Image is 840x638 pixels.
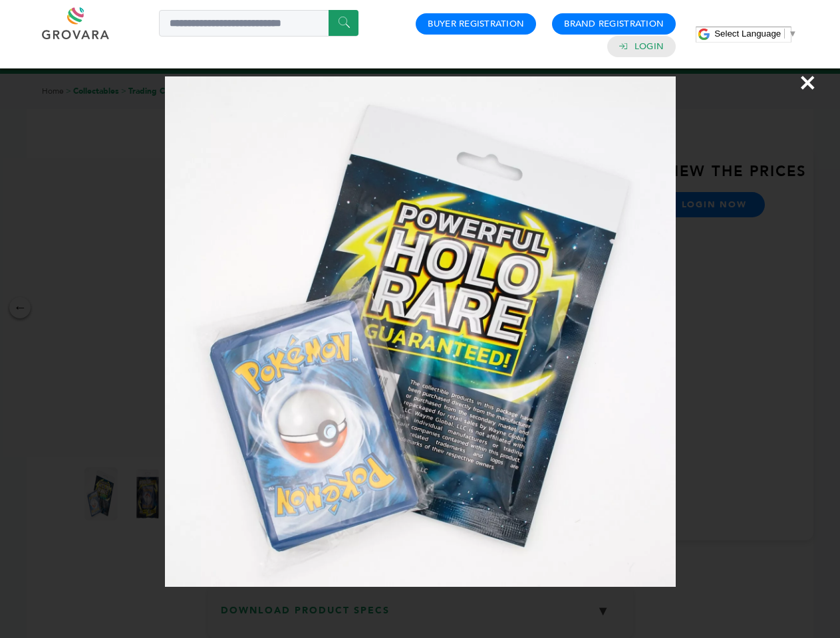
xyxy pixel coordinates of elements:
[564,18,664,30] a: Brand Registration
[714,29,797,39] a: Select Language​
[634,41,664,53] a: Login
[799,64,817,101] span: ×
[788,29,797,39] span: ▼
[159,10,358,37] input: Search a product or brand...
[784,29,785,39] span: ​
[428,18,524,30] a: Buyer Registration
[714,29,781,39] span: Select Language
[165,76,676,587] img: Image Preview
